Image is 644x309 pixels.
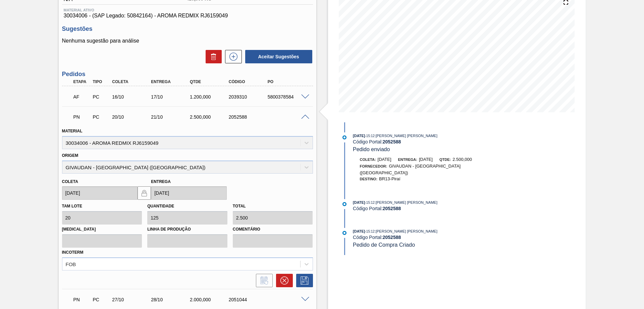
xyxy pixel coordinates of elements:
div: 5800378584 [266,94,310,100]
div: Código Portal: [353,206,512,211]
div: 2052588 [227,114,271,120]
label: Material [62,129,83,133]
p: PN [73,297,90,302]
span: Fornecedor: [360,164,387,168]
label: Tam lote [62,204,82,208]
div: Informar alteração no pedido [253,274,273,287]
div: 20/10/2025 [110,114,154,120]
span: Destino: [360,177,378,181]
div: 17/10/2025 [149,94,193,100]
img: atual [342,202,346,206]
span: Material ativo [64,8,311,12]
span: - 15:12 [365,201,375,204]
div: Tipo [91,79,111,84]
div: 2.000,000 [188,297,232,302]
span: [DATE] [353,200,365,204]
strong: 2052588 [383,206,401,211]
span: [DATE] [419,157,433,162]
div: 21/10/2025 [149,114,193,120]
div: Coleta [110,79,154,84]
label: Entrega [151,179,171,184]
label: Coleta [62,179,78,184]
div: Aguardando Faturamento [72,89,92,104]
img: atual [342,135,346,139]
div: Código Portal: [353,139,512,144]
div: Excluir Sugestões [202,50,222,63]
span: : [PERSON_NAME] [PERSON_NAME] [375,134,437,138]
div: 16/10/2025 [110,94,154,100]
button: locked [138,186,151,200]
div: Salvar Pedido [293,274,313,287]
span: [DATE] [353,134,365,138]
strong: 2052588 [383,235,401,240]
span: Pedido de Compra Criado [353,242,415,248]
div: Entrega [149,79,193,84]
div: 1.200,000 [188,94,232,100]
div: Pedido de Compra [91,114,111,120]
div: PO [266,79,310,84]
label: Comentário [233,225,313,234]
div: Pedido em Negociação [72,292,92,307]
div: 2051044 [227,297,271,302]
h3: Pedidos [62,71,313,78]
strong: 2052588 [383,139,401,144]
img: atual [342,231,346,235]
label: Incoterm [62,250,84,255]
span: Coleta: [360,158,376,162]
div: 27/10/2025 [110,297,154,302]
div: Código Portal: [353,235,512,240]
label: Origem [62,153,78,158]
p: Nenhuma sugestão para análise [62,38,313,44]
span: : [PERSON_NAME] [PERSON_NAME] [375,200,437,204]
label: Total [233,204,246,208]
span: [DATE] [378,157,391,162]
span: Entrega: [398,158,417,162]
img: locked [140,189,148,197]
span: Pedido enviado [353,146,390,152]
h3: Sugestões [62,25,313,33]
span: Qtde: [439,158,451,162]
div: Qtde [188,79,232,84]
div: Cancelar pedido [273,274,293,287]
div: Etapa [72,79,92,84]
span: 2.500,000 [452,157,472,162]
p: PN [73,114,90,120]
div: Nova sugestão [222,50,242,63]
label: Linha de Produção [147,225,227,234]
div: Pedido de Compra [91,94,111,100]
span: 30034006 - (SAP Legado: 50842164) - AROMA REDMIX RJ6159049 [64,13,311,19]
span: BR13-Piraí [379,176,400,181]
input: dd/mm/yyyy [151,186,227,200]
p: AF [73,94,90,100]
div: Pedido em Negociação [72,110,92,124]
div: Pedido de Compra [91,297,111,302]
span: GIVAUDAN - [GEOGRAPHIC_DATA] ([GEOGRAPHIC_DATA]) [360,164,461,175]
div: 2039310 [227,94,271,100]
label: Quantidade [147,204,174,208]
span: : [PERSON_NAME] [PERSON_NAME] [375,229,437,233]
label: [MEDICAL_DATA] [62,225,142,234]
span: - 15:12 [365,230,375,233]
button: Aceitar Sugestões [245,50,312,63]
input: dd/mm/yyyy [62,186,138,200]
div: 2.500,000 [188,114,232,120]
div: FOB [66,261,76,267]
span: [DATE] [353,229,365,233]
div: Aceitar Sugestões [242,49,313,64]
span: - 15:12 [365,134,375,138]
div: 28/10/2025 [149,297,193,302]
div: Código [227,79,271,84]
